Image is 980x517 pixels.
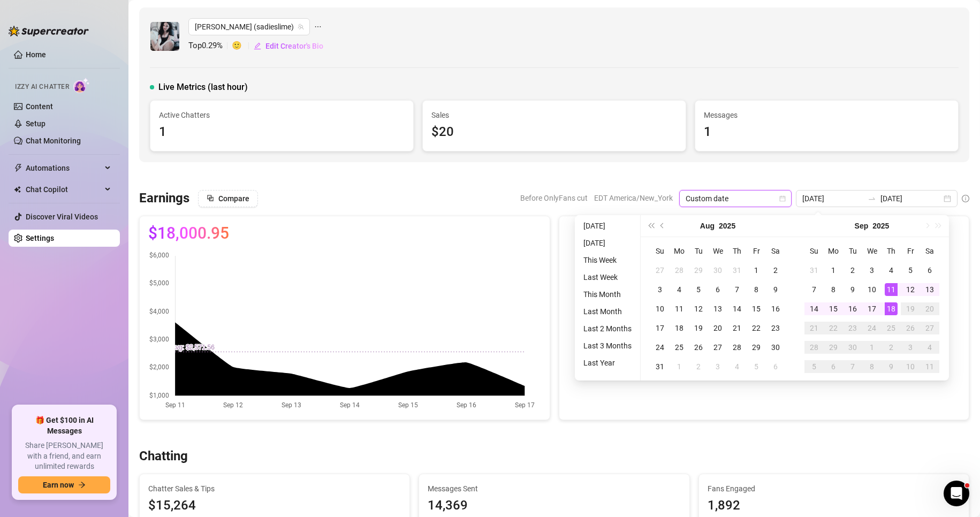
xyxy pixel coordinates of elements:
[808,302,821,315] div: 14
[689,318,708,338] td: 2025-08-19
[843,241,862,261] th: Tu
[880,193,941,204] input: End date
[689,280,708,299] td: 2025-08-05
[750,360,763,373] div: 5
[769,360,782,373] div: 6
[747,338,766,357] td: 2025-08-29
[650,241,670,261] th: Su
[579,322,636,335] li: Last 2 Months
[868,194,876,203] span: swap-right
[708,357,727,376] td: 2025-09-03
[843,299,862,318] td: 2025-09-16
[253,37,324,55] button: Edit Creator's Bio
[843,318,862,338] td: 2025-09-23
[808,264,821,277] div: 31
[650,318,670,338] td: 2025-08-17
[78,481,86,489] span: arrow-right
[862,299,882,318] td: 2025-09-17
[923,283,936,296] div: 13
[14,164,22,172] span: thunderbolt
[18,476,110,493] button: Earn nowarrow-right
[711,341,724,354] div: 27
[843,261,862,280] td: 2025-09-02
[882,338,901,357] td: 2025-10-02
[923,302,936,315] div: 20
[846,341,859,354] div: 30
[26,102,53,111] a: Content
[9,26,89,36] img: logo-BBDzfeDw.svg
[901,280,920,299] td: 2025-09-12
[804,280,824,299] td: 2025-09-07
[727,241,747,261] th: Th
[904,302,917,315] div: 19
[314,18,322,35] span: ellipsis
[846,264,859,277] div: 2
[885,322,898,334] div: 25
[232,40,253,52] span: 🙂
[769,264,782,277] div: 2
[15,82,69,92] span: Izzy AI Chatter
[727,357,747,376] td: 2025-09-04
[766,299,785,318] td: 2025-08-16
[824,357,843,376] td: 2025-10-06
[901,357,920,376] td: 2025-10-10
[731,302,743,315] div: 14
[579,219,636,232] li: [DATE]
[686,191,785,207] span: Custom date
[766,280,785,299] td: 2025-08-09
[846,322,859,334] div: 23
[747,241,766,261] th: Fr
[747,318,766,338] td: 2025-08-22
[139,448,188,465] h3: Chatting
[650,357,670,376] td: 2025-08-31
[865,302,878,315] div: 17
[747,299,766,318] td: 2025-08-15
[824,261,843,280] td: 2025-09-01
[824,241,843,261] th: Mo
[654,264,666,277] div: 27
[804,357,824,376] td: 2025-10-05
[692,341,705,354] div: 26
[708,338,727,357] td: 2025-08-27
[188,40,232,52] span: Top 0.29 %
[827,341,840,354] div: 29
[824,299,843,318] td: 2025-09-15
[708,280,727,299] td: 2025-08-06
[802,193,863,204] input: Start date
[428,496,680,516] div: 14,369
[769,341,782,354] div: 30
[670,241,689,261] th: Mo
[689,357,708,376] td: 2025-09-02
[769,283,782,296] div: 9
[766,261,785,280] td: 2025-08-02
[901,299,920,318] td: 2025-09-19
[727,280,747,299] td: 2025-08-07
[904,322,917,334] div: 26
[885,283,898,296] div: 11
[650,299,670,318] td: 2025-08-10
[827,264,840,277] div: 1
[882,261,901,280] td: 2025-09-04
[704,122,949,142] div: 1
[804,241,824,261] th: Su
[865,322,878,334] div: 24
[885,264,898,277] div: 4
[731,322,743,334] div: 21
[865,341,878,354] div: 1
[769,322,782,334] div: 23
[808,341,821,354] div: 28
[808,322,821,334] div: 21
[159,109,405,121] span: Active Chatters
[673,341,686,354] div: 25
[692,322,705,334] div: 19
[846,283,859,296] div: 9
[711,264,724,277] div: 30
[670,318,689,338] td: 2025-08-18
[670,261,689,280] td: 2025-07-28
[824,338,843,357] td: 2025-09-29
[779,195,786,202] span: calendar
[139,190,189,207] h3: Earnings
[862,241,882,261] th: We
[26,50,46,59] a: Home
[766,338,785,357] td: 2025-08-30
